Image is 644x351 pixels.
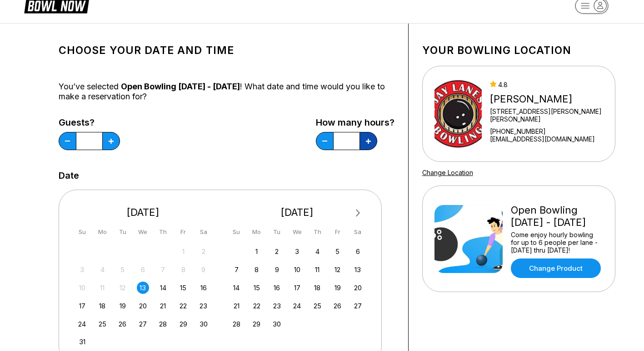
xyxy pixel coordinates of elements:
div: Choose Sunday, August 31st, 2025 [76,336,88,348]
div: Not available Sunday, August 3rd, 2025 [76,263,88,276]
div: Choose Monday, September 29th, 2025 [250,318,263,330]
div: Mo [250,226,263,238]
div: We [137,226,149,238]
div: Choose Friday, September 5th, 2025 [331,245,344,258]
div: Choose Tuesday, September 23rd, 2025 [271,300,283,312]
div: Choose Friday, August 29th, 2025 [177,318,190,330]
div: Choose Sunday, September 21st, 2025 [230,300,243,312]
div: Choose Tuesday, September 30th, 2025 [271,318,283,330]
div: [DATE] [227,206,368,219]
label: Guests? [59,117,120,127]
div: Choose Monday, August 18th, 2025 [96,300,109,312]
div: Mo [96,226,109,238]
div: Choose Saturday, August 16th, 2025 [197,282,210,294]
div: Su [230,226,243,238]
div: We [291,226,303,238]
div: Choose Thursday, August 21st, 2025 [157,300,169,312]
div: Fr [331,226,344,238]
div: Choose Sunday, September 7th, 2025 [230,263,243,276]
div: Choose Tuesday, September 2nd, 2025 [271,245,283,258]
div: Choose Sunday, September 28th, 2025 [230,318,243,330]
div: Th [157,226,169,238]
div: Choose Wednesday, September 10th, 2025 [291,263,303,276]
div: Choose Thursday, September 18th, 2025 [311,282,324,294]
div: Choose Monday, August 25th, 2025 [96,318,109,330]
div: Choose Monday, September 8th, 2025 [250,263,263,276]
div: [STREET_ADDRESS][PERSON_NAME][PERSON_NAME] [490,107,603,123]
div: month 2025-09 [229,244,365,330]
div: Not available Saturday, August 2nd, 2025 [197,245,210,258]
div: Choose Sunday, August 24th, 2025 [76,318,88,330]
div: [PERSON_NAME] [490,93,603,105]
div: Not available Sunday, August 10th, 2025 [76,282,88,294]
div: Not available Tuesday, August 5th, 2025 [116,263,129,276]
div: You’ve selected ! What date and time would you like to make a reservation for? [59,82,394,102]
div: Choose Sunday, September 14th, 2025 [230,282,243,294]
div: Not available Monday, August 4th, 2025 [96,263,109,276]
div: Choose Saturday, August 23rd, 2025 [197,300,210,312]
div: Choose Thursday, August 14th, 2025 [157,282,169,294]
div: month 2025-08 [75,244,211,348]
div: Choose Saturday, September 13th, 2025 [352,263,364,276]
span: Open Bowling [DATE] - [DATE] [121,82,240,91]
div: Come enjoy hourly bowling for up to 6 people per lane - [DATE] thru [DATE]! [511,231,603,254]
button: Next Month [351,206,365,220]
div: [DATE] [73,206,214,219]
div: Choose Friday, September 19th, 2025 [331,282,344,294]
div: Choose Thursday, September 25th, 2025 [311,300,324,312]
div: Fr [177,226,190,238]
img: Open Bowling Sunday - Thursday [434,205,503,273]
div: Choose Tuesday, August 19th, 2025 [116,300,129,312]
div: Choose Friday, September 26th, 2025 [331,300,344,312]
div: Open Bowling [DATE] - [DATE] [511,204,603,229]
div: Choose Tuesday, September 16th, 2025 [271,282,283,294]
div: Choose Thursday, September 4th, 2025 [311,245,324,258]
label: How many hours? [316,117,394,127]
div: Choose Tuesday, September 9th, 2025 [271,263,283,276]
div: Sa [352,226,364,238]
img: Jay Lanes [434,80,482,148]
div: Choose Saturday, September 20th, 2025 [352,282,364,294]
div: Choose Wednesday, September 17th, 2025 [291,282,303,294]
div: Not available Saturday, August 9th, 2025 [197,263,210,276]
div: Tu [271,226,283,238]
div: Choose Wednesday, August 13th, 2025 [137,282,149,294]
div: Choose Wednesday, August 20th, 2025 [137,300,149,312]
h1: Choose your Date and time [59,44,394,57]
div: Choose Saturday, September 6th, 2025 [352,245,364,258]
div: Choose Tuesday, August 26th, 2025 [116,318,129,330]
label: Date [59,171,79,180]
div: Choose Saturday, September 27th, 2025 [352,300,364,312]
a: Change Product [511,258,601,278]
div: [PHONE_NUMBER] [490,127,603,135]
div: Choose Friday, August 15th, 2025 [177,282,190,294]
div: Not available Wednesday, August 6th, 2025 [137,263,149,276]
div: Choose Monday, September 1st, 2025 [250,245,263,258]
div: Sa [197,226,210,238]
div: Choose Monday, September 22nd, 2025 [250,300,263,312]
div: Su [76,226,88,238]
div: Choose Wednesday, September 24th, 2025 [291,300,303,312]
div: Choose Wednesday, September 3rd, 2025 [291,245,303,258]
a: [EMAIL_ADDRESS][DOMAIN_NAME] [490,135,603,143]
div: Choose Saturday, August 30th, 2025 [197,318,210,330]
div: Not available Tuesday, August 12th, 2025 [116,282,129,294]
div: Not available Monday, August 11th, 2025 [96,282,109,294]
div: Choose Friday, September 12th, 2025 [331,263,344,276]
div: Choose Thursday, September 11th, 2025 [311,263,324,276]
div: Not available Friday, August 1st, 2025 [177,245,190,258]
div: Th [311,226,324,238]
div: Choose Friday, August 22nd, 2025 [177,300,190,312]
div: 4.8 [490,81,603,88]
div: Not available Thursday, August 7th, 2025 [157,263,169,276]
div: Not available Friday, August 8th, 2025 [177,263,190,276]
h1: Your bowling location [422,44,615,57]
div: Tu [116,226,129,238]
div: Choose Wednesday, August 27th, 2025 [137,318,149,330]
div: Choose Sunday, August 17th, 2025 [76,300,88,312]
div: Choose Thursday, August 28th, 2025 [157,318,169,330]
div: Choose Monday, September 15th, 2025 [250,282,263,294]
a: Change Location [422,169,473,176]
